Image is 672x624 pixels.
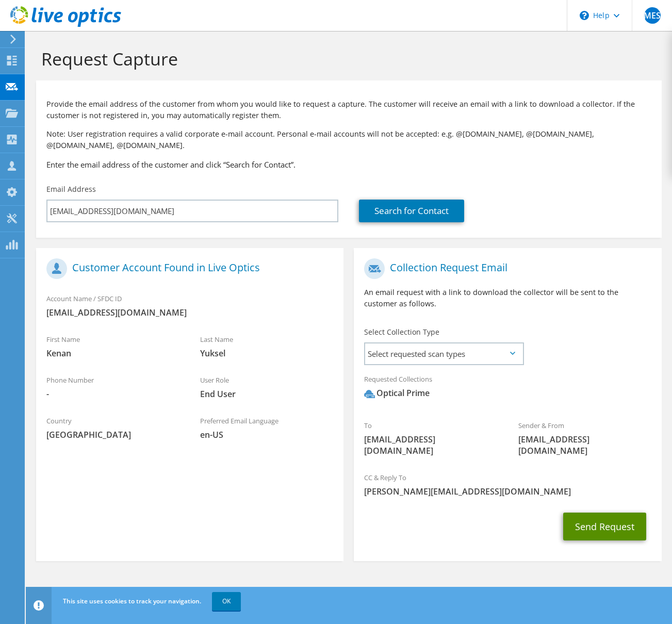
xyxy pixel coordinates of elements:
div: Preferred Email Language [190,410,343,446]
div: Sender & From [508,415,662,462]
div: Requested Collections [354,368,661,409]
a: Search for Contact [359,200,464,222]
span: - [46,388,179,400]
span: Kenan [46,348,179,359]
p: Provide the email address of the customer from whom you would like to request a capture. The cust... [46,98,651,121]
div: Country [36,410,190,446]
div: Account Name / SFDC ID [36,288,343,323]
span: End User [200,388,333,400]
h1: Customer Account Found in Live Optics [46,258,328,279]
span: [EMAIL_ADDRESS][DOMAIN_NAME] [46,307,333,318]
svg: \n [580,11,589,20]
span: Select requested scan types [365,343,522,364]
label: Select Collection Type [364,327,439,337]
div: First Name [36,329,190,364]
a: OK [212,592,241,611]
label: Email Address [46,184,96,194]
p: Note: User registration requires a valid corporate e-mail account. Personal e-mail accounts will ... [46,128,651,151]
p: An email request with a link to download the collector will be sent to the customer as follows. [364,287,651,309]
div: Optical Prime [364,387,430,399]
button: Send Request [563,513,646,540]
span: [PERSON_NAME][EMAIL_ADDRESS][DOMAIN_NAME] [364,486,651,497]
span: [GEOGRAPHIC_DATA] [46,429,179,440]
h1: Collection Request Email [364,258,646,279]
span: MES [644,7,661,24]
span: [EMAIL_ADDRESS][DOMAIN_NAME] [518,434,651,456]
div: Last Name [190,329,343,364]
div: User Role [190,369,343,405]
h1: Request Capture [41,48,651,70]
span: [EMAIL_ADDRESS][DOMAIN_NAME] [364,434,497,456]
span: This site uses cookies to track your navigation. [63,597,201,605]
div: To [354,415,507,462]
div: Phone Number [36,369,190,405]
span: en-US [200,429,333,440]
div: CC & Reply To [354,467,661,502]
span: Yuksel [200,348,333,359]
h3: Enter the email address of the customer and click “Search for Contact”. [46,159,651,170]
